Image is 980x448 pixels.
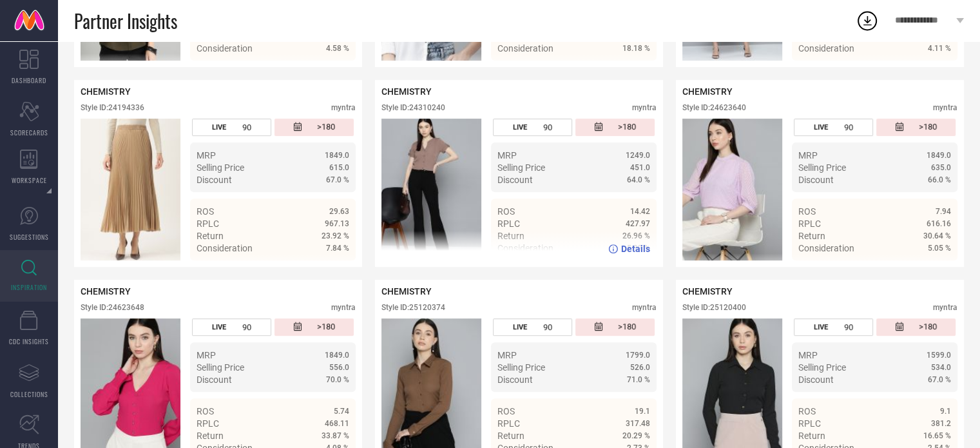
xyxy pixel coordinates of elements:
span: 1849.0 [325,351,349,360]
span: 7.84 % [326,244,349,253]
span: 90 [242,122,251,132]
span: Return [798,231,825,241]
span: Details [922,266,951,277]
span: 1849.0 [325,151,349,160]
span: 534.0 [931,363,951,372]
span: ROS [798,406,816,416]
span: 70.0 % [326,375,349,384]
div: Number of days since the style was first listed on the platform [274,318,354,336]
span: 1249.0 [626,151,650,160]
img: Style preview image [81,119,180,260]
span: CHEMISTRY [381,86,432,97]
span: Details [621,66,650,77]
div: Open download list [856,9,879,32]
span: 19.1 [635,407,650,416]
div: Style ID: 24623648 [81,303,144,312]
span: Return [798,431,825,441]
span: MRP [497,150,517,161]
span: 23.92 % [322,231,349,240]
div: Number of days since the style was first listed on the platform [876,318,956,336]
span: LIVE [212,123,226,131]
span: 29.63 [329,207,349,216]
span: Consideration [197,43,253,54]
img: Style preview image [381,119,481,260]
span: Details [922,66,951,77]
span: LIVE [814,123,828,131]
span: Selling Price [497,162,545,173]
div: Number of days the style has been live on the platform [493,318,572,336]
span: 33.87 % [322,431,349,440]
span: Return [197,231,224,241]
span: DASHBOARD [12,75,46,85]
span: 67.0 % [928,375,951,384]
span: ROS [497,206,515,217]
div: Number of days since the style was first listed on the platform [876,119,956,136]
div: Click to view image [381,119,481,260]
div: Number of days since the style was first listed on the platform [575,119,655,136]
div: Click to view image [81,119,180,260]
span: RPLC [497,219,520,229]
span: RPLC [197,219,219,229]
span: 635.0 [931,163,951,172]
a: Details [608,244,650,254]
div: Style ID: 24623640 [682,103,746,112]
span: RPLC [798,219,821,229]
span: 556.0 [329,363,349,372]
span: 5.74 [334,407,349,416]
span: 526.0 [630,363,650,372]
span: 90 [543,322,552,332]
span: SCORECARDS [10,128,48,137]
div: Number of days the style has been live on the platform [794,318,873,336]
div: myntra [933,303,957,312]
div: Number of days the style has been live on the platform [192,119,271,136]
span: Consideration [798,243,854,253]
span: CHEMISTRY [81,286,131,297]
span: LIVE [212,323,226,331]
span: 7.94 [936,207,951,216]
span: Selling Price [497,362,545,373]
span: CHEMISTRY [682,86,733,97]
span: 468.11 [325,419,349,428]
span: Discount [798,375,834,385]
a: Details [909,66,951,77]
span: LIVE [814,323,828,331]
span: 317.48 [626,419,650,428]
span: 30.64 % [923,231,951,240]
span: >180 [317,122,335,133]
a: Details [307,66,349,77]
span: RPLC [497,418,520,429]
div: myntra [632,303,657,312]
div: Number of days the style has been live on the platform [794,119,873,136]
span: Selling Price [798,162,846,173]
span: CHEMISTRY [381,286,432,297]
span: Consideration [197,243,253,253]
span: Discount [497,175,533,185]
span: 615.0 [329,163,349,172]
span: CHEMISTRY [81,86,131,97]
span: SUGGESTIONS [10,232,49,242]
span: Selling Price [197,362,244,373]
a: Details [608,66,650,77]
span: ROS [497,406,515,416]
span: 90 [242,322,251,332]
span: Discount [197,175,232,185]
span: INSPIRATION [11,282,47,292]
span: ROS [197,406,214,416]
span: >180 [919,322,937,333]
span: RPLC [197,418,219,429]
span: 616.16 [927,219,951,228]
span: 427.97 [626,219,650,228]
div: Number of days the style has been live on the platform [493,119,572,136]
span: CDC INSIGHTS [9,336,49,346]
span: Details [320,66,349,77]
span: >180 [317,322,335,333]
span: 67.0 % [326,175,349,184]
span: 1599.0 [927,351,951,360]
span: Partner Insights [74,8,177,34]
span: Details [621,244,650,254]
span: MRP [798,350,818,360]
a: Details [909,266,951,277]
a: Details [307,266,349,277]
div: Style ID: 25120400 [682,303,746,312]
span: Selling Price [197,162,244,173]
